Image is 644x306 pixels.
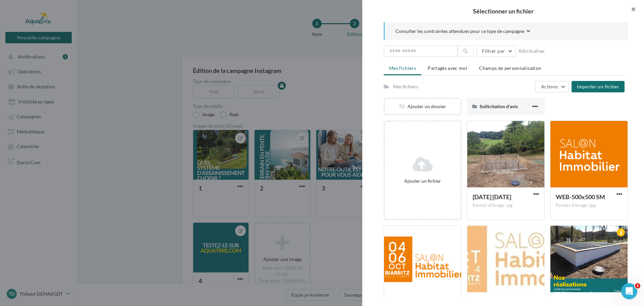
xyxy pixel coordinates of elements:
h2: Sélectionner un fichier [373,8,633,14]
span: 2024-06-28 11.20.59 [473,193,511,201]
button: Consulter les contraintes attendues pour ce type de campagne [395,28,530,36]
span: Partagés avec moi [428,65,467,71]
span: WEB-500x500 SM [556,193,605,201]
span: Consulter les contraintes attendues pour ce type de campagne [395,28,524,35]
div: Mes fichiers [393,83,418,90]
span: Actions [541,84,558,89]
span: Champs de personnalisation [479,65,541,71]
span: Importer un fichier [577,84,619,89]
div: Ajouter un fichier [387,178,458,184]
div: Ajouter un dossier [385,103,461,110]
button: Filtrer par [476,45,516,57]
span: Tosse digitaleo [556,298,595,305]
span: Sollicitation d'avis [480,103,518,109]
div: Format d'image: jpg [556,203,622,209]
div: Format d'image: jpg [473,203,539,209]
iframe: Intercom live chat [621,283,637,299]
span: Mes fichiers [389,65,416,71]
button: Importer un fichier [572,81,625,92]
span: 1 [635,283,640,289]
button: Réinitialiser [516,47,548,55]
button: Actions [535,81,569,92]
